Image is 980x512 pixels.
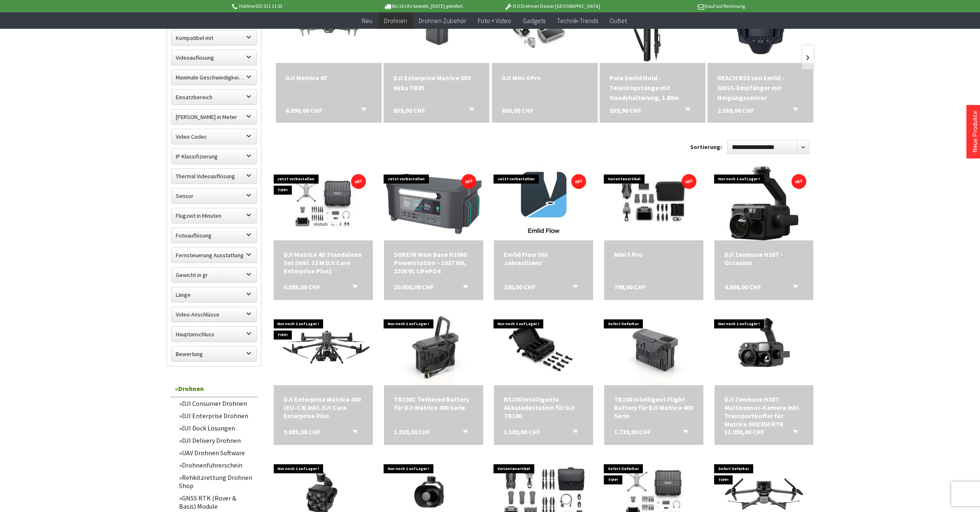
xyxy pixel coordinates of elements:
label: Video-Anschlüsse [172,307,256,322]
button: In den Warenkorb [342,428,362,438]
img: Mini 5 Pro [604,170,703,237]
div: BS100 Intelligente Akkuladestation für DJI TB100 [504,395,583,420]
span: 6.090,00 CHF [286,105,322,115]
button: In den Warenkorb [783,105,803,116]
a: DJI Matrice 4D Standalone Set (inkl. 12 M DJI Care Enterprise Plus) 6.885,00 CHF In den Warenkorb [284,250,363,275]
span: Drohnen Zubehör [419,16,466,25]
span: 11.990,00 CHF [724,428,764,436]
a: DJI Enterprise Matrice 400 (EU-C3) inkl. DJI Care Enterprise Plus 9.885,00 CHF In den Warenkorb [284,395,363,420]
p: Bis 16 Uhr bestellt, [DATE] geliefert. [359,1,488,11]
div: DJI Matrice 4T [286,73,372,83]
label: Gewicht in gr [172,268,256,282]
div: DJI Matrice 4D Standalone Set (inkl. 12 M DJI Care Enterprise Plus) [284,250,363,275]
img: TB100C Tethered Battery für DJI Matrice 400 Serie [384,311,482,385]
span: 9.885,00 CHF [284,428,320,436]
a: DJI Consumer Drohnen [175,397,257,410]
label: Fotoauflösung [172,228,256,243]
a: DJI Zenmuse H20T - Occasion 4.000,00 CHF In den Warenkorb [724,250,804,267]
span: 20.000,00 CHF [394,283,434,291]
div: Mini 5 Pro [614,250,694,258]
div: DJI Mini 4 Pro [502,73,588,83]
span: 220,00 CHF [504,283,535,291]
button: In den Warenkorb [783,283,803,293]
span: Foto + Video [478,16,511,25]
img: BS100 Intelligente Akkuladestation für DJI TB100 [495,311,593,385]
button: In den Warenkorb [453,283,473,293]
label: Thermal Videoauflösung [172,169,256,184]
button: In den Warenkorb [673,428,693,438]
a: Technik-Trends [551,12,604,29]
img: DJI Zenmuse H30T Multisensor-Kamera inkl. Transportkoffer für Matrice 300/350 RTK [715,311,813,385]
p: Hotline 032 511 11 03 [231,1,359,11]
label: Hauptanschluss [172,327,256,342]
button: In den Warenkorb [675,105,695,116]
a: Drohnen [171,380,257,397]
label: Sensor [172,189,256,203]
p: Kauf auf Rechnung [617,1,745,11]
button: In den Warenkorb [783,428,803,438]
a: BS100 Intelligente Akkuladestation für DJI TB100 1.509,00 CHF In den Warenkorb [504,395,583,420]
label: Video Codec [172,129,256,144]
a: DJI Enterprise Drohnen [175,410,257,422]
label: Einsatzbereich [172,90,256,105]
a: DJI Zenmuse H30T Multisensor-Kamera inkl. Transportkoffer für Matrice 300/350 RTK 11.990,00 CHF I... [724,395,804,428]
div: DJI Zenmuse H20T - Occasion [724,250,804,267]
img: DJI Matrice 4D Standalone Set (inkl. 12 M DJI Care Enterprise Plus) [274,168,373,239]
a: DJI Matrice 4T 6.090,00 CHF In den Warenkorb [286,73,372,83]
button: In den Warenkorb [453,428,473,438]
a: Foto + Video [472,12,517,29]
span: Gadgets [523,16,545,25]
img: SOREIN Main Base H1060 Powerstation – 1037 Wh, 2200 W, LiFePO4 [384,171,483,235]
label: Flugzeit in Minuten [172,208,256,223]
a: DJI Mini 4 Pro 669,00 CHF [502,73,588,83]
label: IP Klassifizierung [172,149,256,164]
img: TB100 Intelligent Flight Battery für DJI Matrice 400 Serie [605,311,703,385]
a: Drohnenführerschein [175,459,257,471]
div: SOREIN Main Base H1060 Powerstation – 1037 Wh, 2200 W, LiFePO4 [394,250,473,275]
label: Sortierung: [690,140,722,154]
a: UAV Drohnen Software [175,447,257,459]
a: TB100C Tethered Battery für DJI Matrice 400 Serie 1.929,00 CHF In den Warenkorb [394,395,473,412]
button: In den Warenkorb [563,283,582,293]
p: DJI Drohnen Dealer [GEOGRAPHIC_DATA] [488,1,616,11]
button: In den Warenkorb [351,105,371,116]
a: Rehkitzrettung Drohnen Shop [175,471,257,492]
span: Neu [362,16,372,25]
div: DJI Enterprise Matrice 400 (EU-C3) inkl. DJI Care Enterprise Plus [284,395,363,420]
a: Neu [356,12,378,29]
a: TB100 Intelligent Flight Battery für DJI Matrice 400 Serie 1.739,00 CHF In den Warenkorb [614,395,694,420]
a: SOREIN Main Base H1060 Powerstation – 1037 Wh, 2200 W, LiFePO4 20.000,00 CHF In den Warenkorb [394,250,473,275]
div: DJI Zenmuse H30T Multisensor-Kamera inkl. Transportkoffer für Matrice 300/350 RTK [724,395,804,428]
div: Emlid Flow 360 Jahreslizenz [504,250,583,267]
div: REACH RS3 von Emlid - GNSS-Empfänger mit Neigungssensor [717,73,803,102]
a: Pole Emlid Hold - Teleskopstange mit Handyhalterung, 1.80m 359,90 CHF In den Warenkorb [610,73,696,102]
div: Pole Emlid Hold - Teleskopstange mit Handyhalterung, 1.80m [610,73,696,102]
a: DJI Delivery Drohnen [175,434,257,447]
a: DJI Dock Lösungen [175,422,257,434]
label: Fernsteuerung Ausstattung [172,248,256,263]
span: 669,00 CHF [502,105,533,115]
a: DJI Enterprise Matrice 350 Akku TB65 859,00 CHF In den Warenkorb [393,73,480,93]
div: TB100C Tethered Battery für DJI Matrice 400 Serie [394,395,473,412]
img: DJI Enterprise Matrice 400 (EU-C3) inkl. DJI Care Enterprise Plus [274,320,373,376]
div: DJI Enterprise Matrice 350 Akku TB65 [393,73,480,93]
a: Neue Produkte [971,111,979,153]
span: 859,00 CHF [393,105,425,115]
label: Maximale Flughöhe in Meter [172,109,256,124]
a: Outlet [604,12,633,29]
img: Emlid Flow 360 Jahreslizenz [507,166,581,240]
a: REACH RS3 von Emlid - GNSS-Empfänger mit Neigungssensor 2.339,00 CHF In den Warenkorb [717,73,803,102]
span: Technik-Trends [557,16,598,25]
span: 1.509,00 CHF [504,428,540,436]
span: Drohnen [384,16,407,25]
a: Mini 5 Pro 799,00 CHF [614,250,694,258]
a: Drohnen [378,12,413,29]
a: Emlid Flow 360 Jahreslizenz 220,00 CHF In den Warenkorb [504,250,583,267]
a: Drohnen Zubehör [413,12,472,29]
img: DJI Zenmuse H20T - Occasion [727,166,801,240]
span: Outlet [610,16,627,25]
span: 1.739,00 CHF [614,428,651,436]
a: Gadgets [517,12,551,29]
span: 799,00 CHF [614,283,646,291]
span: 4.000,00 CHF [724,283,761,291]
